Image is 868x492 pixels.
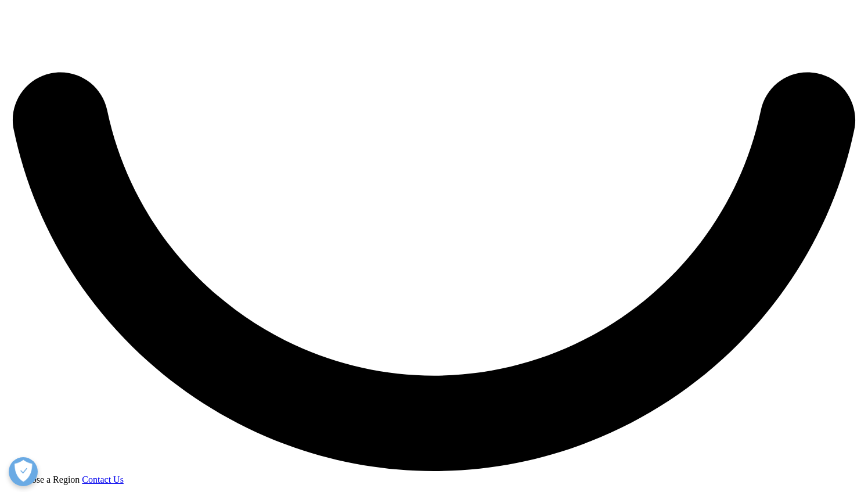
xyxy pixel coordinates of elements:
span: Choose a Region [16,475,80,484]
button: Open Preferences [9,457,38,486]
a: Contact Us [82,475,124,484]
